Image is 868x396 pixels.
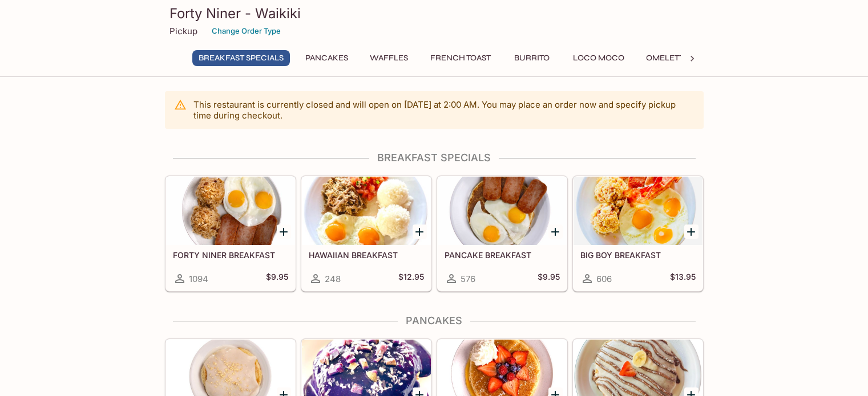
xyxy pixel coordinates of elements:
h4: Breakfast Specials [165,152,704,164]
a: BIG BOY BREAKFAST606$13.95 [573,176,703,291]
p: Pickup [169,26,197,36]
button: Add FORTY NINER BREAKFAST [277,224,291,239]
p: This restaurant is currently closed and will open on [DATE] at 2:00 AM . You may place an order n... [193,99,695,121]
button: Loco Moco [567,50,631,66]
div: BIG BOY BREAKFAST [574,177,703,245]
h5: $9.95 [266,272,288,285]
span: 248 [325,273,341,284]
div: FORTY NINER BREAKFAST [166,177,295,245]
h5: HAWAIIAN BREAKFAST [309,250,424,260]
a: FORTY NINER BREAKFAST1094$9.95 [165,176,296,291]
h5: BIG BOY BREAKFAST [580,250,696,260]
h5: $12.95 [398,272,424,285]
button: Change Order Type [207,22,286,40]
span: 576 [461,273,475,284]
h4: Pancakes [165,315,704,327]
span: 1094 [189,273,208,284]
button: Burrito [506,50,558,66]
h5: $13.95 [670,272,696,285]
h5: FORTY NINER BREAKFAST [173,250,288,260]
button: Pancakes [299,50,354,66]
h5: PANCAKE BREAKFAST [445,250,560,260]
button: Breakfast Specials [192,50,290,66]
button: Omelettes [640,50,700,66]
div: HAWAIIAN BREAKFAST [302,177,431,245]
button: Add PANCAKE BREAKFAST [548,224,563,239]
h3: Forty Niner - Waikiki [169,5,699,22]
div: PANCAKE BREAKFAST [438,177,567,245]
button: French Toast [424,50,497,66]
button: Add HAWAIIAN BREAKFAST [413,224,427,239]
a: HAWAIIAN BREAKFAST248$12.95 [301,176,431,291]
h5: $9.95 [538,272,560,285]
button: Add BIG BOY BREAKFAST [684,224,699,239]
span: 606 [596,273,612,284]
button: Waffles [364,50,415,66]
a: PANCAKE BREAKFAST576$9.95 [437,176,567,291]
